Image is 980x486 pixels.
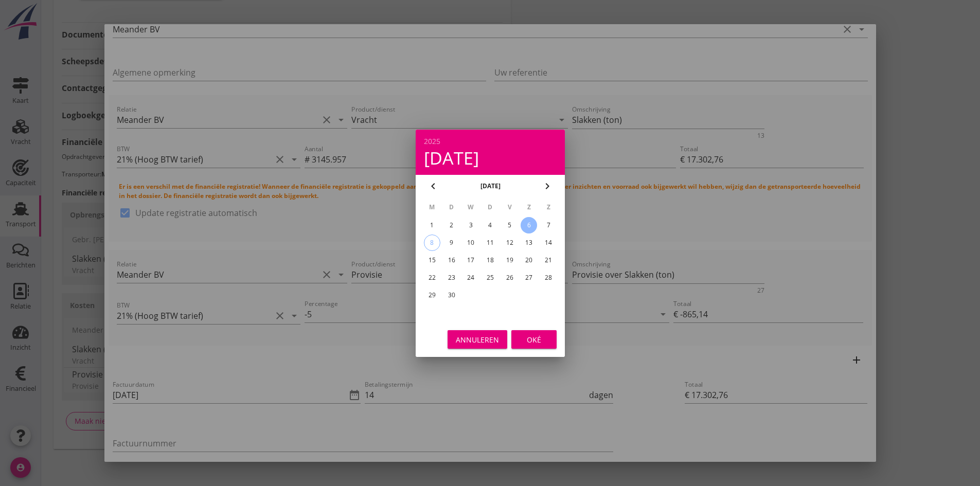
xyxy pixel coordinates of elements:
button: 12 [501,235,518,251]
button: 13 [521,235,537,251]
button: 2 [443,217,459,233]
i: chevron_left [427,180,439,192]
th: D [481,199,500,216]
button: 15 [423,252,440,268]
th: Z [520,199,538,216]
div: Oké [520,334,548,345]
button: 16 [443,252,459,268]
button: 27 [521,269,537,286]
button: 17 [462,252,479,268]
button: 10 [462,235,479,251]
button: 1 [423,217,440,233]
button: 9 [443,235,459,251]
th: W [461,199,480,216]
div: Annuleren [456,334,499,345]
button: 19 [501,252,518,268]
div: 2025 [424,138,557,145]
button: 3 [462,217,479,233]
button: 24 [462,269,479,286]
button: Oké [511,330,557,349]
th: D [442,199,460,216]
button: 28 [540,269,557,286]
button: 11 [482,235,498,251]
button: 21 [540,252,557,268]
button: 4 [482,217,498,233]
i: chevron_right [541,180,554,192]
button: 8 [423,235,440,251]
button: Annuleren [448,330,507,349]
div: [DATE] [424,149,557,167]
th: M [423,199,441,216]
button: [DATE] [477,178,503,194]
button: 6 [521,217,537,233]
button: 14 [540,235,557,251]
button: 25 [482,269,498,286]
th: V [500,199,519,216]
button: 29 [423,287,440,303]
button: 26 [501,269,518,286]
button: 5 [501,217,518,233]
button: 22 [423,269,440,286]
div: 8 [424,235,439,250]
button: 30 [443,287,459,303]
button: 23 [443,269,459,286]
button: 20 [521,252,537,268]
th: Z [539,199,558,216]
button: 18 [482,252,498,268]
button: 7 [540,217,557,233]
